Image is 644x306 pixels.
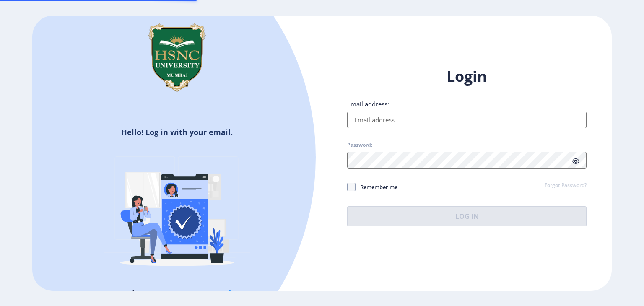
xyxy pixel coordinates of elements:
[347,112,587,128] input: Email address
[39,287,316,301] h5: Don't have an account?
[347,206,587,226] button: Log In
[347,100,389,108] label: Email address:
[104,140,250,287] img: Verified-rafiki.svg
[135,16,219,99] img: hsnc.png
[347,142,372,148] label: Password:
[212,288,250,300] a: Register
[347,66,587,86] h1: Login
[356,182,397,192] span: Remember me
[545,182,587,189] a: Forgot Password?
